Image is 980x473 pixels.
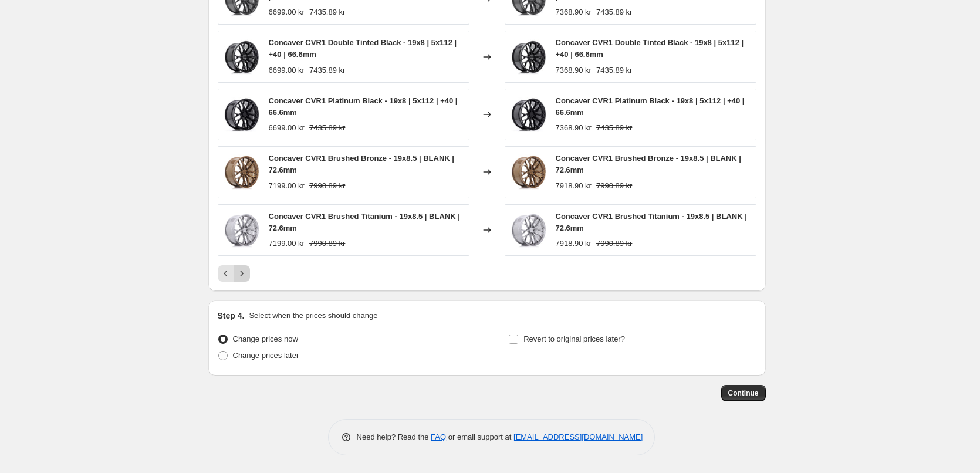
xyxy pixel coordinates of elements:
[234,265,250,282] button: Next
[556,238,592,249] div: 7918.90 kr
[269,154,454,174] span: Concaver CVR1 Brushed Bronze - 19x8.5 | BLANK | 72.6mm
[523,335,625,343] span: Revert to original prices later?
[269,96,458,117] span: Concaver CVR1 Platinum Black - 19x8 | 5x112 | +40 | 66.6mm
[218,265,234,282] button: Previous
[446,433,513,441] span: or email support at
[511,97,546,132] img: 40857_0_27133_80x.jpg
[224,39,259,75] img: 40856_0_27333_80x.jpg
[309,238,345,249] strike: 7990.89 kr
[513,433,643,441] a: [EMAIL_ADDRESS][DOMAIN_NAME]
[556,38,744,59] span: Concaver CVR1 Double Tinted Black - 19x8 | 5x112 | +40 | 66.6mm
[269,212,460,232] span: Concaver CVR1 Brushed Titanium - 19x8.5 | BLANK | 72.6mm
[556,212,747,232] span: Concaver CVR1 Brushed Titanium - 19x8.5 | BLANK | 72.6mm
[269,238,305,249] div: 7199.00 kr
[556,96,745,117] span: Concaver CVR1 Platinum Black - 19x8 | 5x112 | +40 | 66.6mm
[596,180,632,192] strike: 7990.89 kr
[249,310,377,322] p: Select when the prices should change
[596,65,632,76] strike: 7435.89 kr
[556,180,592,192] div: 7918.90 kr
[596,122,632,134] strike: 7435.89 kr
[511,39,546,75] img: 40856_0_27333_80x.jpg
[233,335,298,343] span: Change prices now
[556,65,592,76] div: 7368.90 kr
[596,238,632,249] strike: 7990.89 kr
[233,351,299,360] span: Change prices later
[224,154,259,190] img: 38372_0_27159_80x.jpg
[309,180,345,192] strike: 7990.89 kr
[511,212,546,248] img: 40760_0_27165_80x.jpg
[269,180,305,192] div: 7199.00 kr
[309,65,345,76] strike: 7435.89 kr
[224,212,259,248] img: 40760_0_27165_80x.jpg
[218,310,245,322] h2: Step 4.
[556,6,592,18] div: 7368.90 kr
[511,154,546,190] img: 38372_0_27159_80x.jpg
[728,388,759,398] span: Continue
[269,122,305,134] div: 6699.00 kr
[309,6,345,18] strike: 7435.89 kr
[269,38,457,59] span: Concaver CVR1 Double Tinted Black - 19x8 | 5x112 | +40 | 66.6mm
[269,6,305,18] div: 6699.00 kr
[556,154,741,174] span: Concaver CVR1 Brushed Bronze - 19x8.5 | BLANK | 72.6mm
[218,265,250,282] nav: Pagination
[431,433,446,441] a: FAQ
[556,122,592,134] div: 7368.90 kr
[721,385,766,401] button: Continue
[224,97,259,132] img: 40857_0_27133_80x.jpg
[309,122,345,134] strike: 7435.89 kr
[596,6,632,18] strike: 7435.89 kr
[357,433,431,441] span: Need help? Read the
[269,65,305,76] div: 6699.00 kr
